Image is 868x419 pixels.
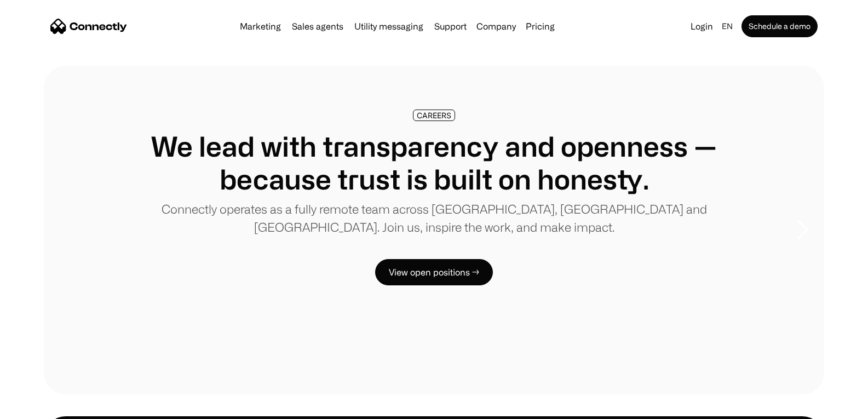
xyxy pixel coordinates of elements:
[11,399,66,415] aside: Language selected: English
[44,66,824,394] div: 1 of 8
[50,18,127,35] a: home
[741,15,818,37] a: Schedule a demo
[375,259,493,285] a: View open positions →
[476,19,516,34] div: Company
[131,200,737,236] p: Connectly operates as a fully remote team across [GEOGRAPHIC_DATA], [GEOGRAPHIC_DATA] and [GEOGRA...
[288,22,348,31] a: Sales agents
[350,22,428,31] a: Utility messaging
[22,400,66,415] ul: Language list
[521,22,559,31] a: Pricing
[686,19,717,34] a: Login
[44,66,824,394] div: carousel
[717,19,739,34] div: en
[235,22,285,31] a: Marketing
[430,22,471,31] a: Support
[780,175,824,285] div: next slide
[722,19,733,34] div: en
[131,130,737,196] h1: We lead with transparency and openness — because trust is built on honesty.
[417,111,451,119] div: CAREERS
[473,19,519,34] div: Company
